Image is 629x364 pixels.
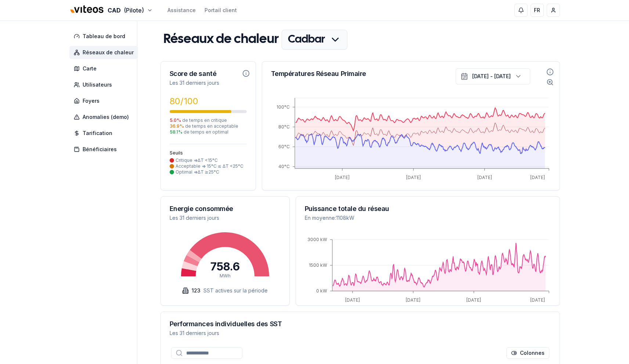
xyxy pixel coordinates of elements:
span: (Pilote) [124,6,144,15]
button: Informations sur le zoom [546,79,554,86]
span: 123 [192,287,200,294]
tspan: [DATE] [477,175,492,180]
tspan: 100°C [276,104,290,110]
a: Tarification [69,127,141,140]
a: Portail client [205,7,237,14]
span: Utilisateurs [83,81,112,88]
span: Anomalies (demo) [83,113,129,121]
p: Les 31 derniers jours [170,330,551,337]
button: Cocher les colonnes [506,347,549,359]
span: 80 /100 [170,95,198,107]
h3: Températures Réseau Primaire [271,70,551,77]
p: Les 31 derniers jours [170,79,247,87]
a: Tableau de bord [69,30,141,43]
a: Réseaux de chaleur [69,46,141,59]
tspan: 60°C [278,144,290,149]
button: Informations sur le score de santé [242,70,250,77]
tspan: 3000 kW [307,237,327,242]
span: Bénéficiaires [83,146,117,153]
a: Utilisateurs [69,78,141,91]
span: Critique => ΔT < 15 °C [176,157,218,163]
tspan: 40°C [278,164,290,169]
a: Assistance [167,7,196,14]
p: Les 31 derniers jours [170,214,281,222]
span: Optimal => ΔT ≥ 25 °C [176,169,219,175]
span: Tarification [83,130,112,137]
span: 5.0 % [170,117,181,123]
img: Viteos - CAD Logo [69,1,105,18]
a: Bénéficiaires [69,143,141,156]
h3: Performances individuelles des SST [170,321,551,327]
h3: Energie consommée [170,205,281,212]
span: de temps en acceptable [170,123,247,129]
button: [DATE] - [DATE] [456,68,530,84]
tspan: [DATE] [530,297,545,303]
span: Acceptable => 15 °C ≤ ΔT < 25 °C [176,163,243,169]
a: Anomalies (demo) [69,110,141,124]
tspan: [DATE] [530,175,545,180]
tspan: 1500 kW [309,262,327,268]
tspan: [DATE] [335,175,350,180]
a: Foyers [69,94,141,108]
a: Carte [69,62,141,75]
tspan: [DATE] [406,297,420,303]
span: Foyers [83,97,100,105]
tspan: [DATE] [406,175,420,180]
span: Carte [83,65,97,72]
span: CAD [108,6,121,15]
tspan: [DATE] [466,297,481,303]
tspan: [DATE] [345,297,360,303]
span: Réseaux de chaleur [83,49,134,56]
span: Tableau de bord [83,33,125,40]
span: de temps en critique [170,117,247,123]
span: 58.1 % [170,129,182,135]
tspan: 80°C [278,124,290,130]
button: Informations sur la température [546,68,554,76]
tspan: 758.6 [210,260,240,273]
tspan: 0 kW [316,288,327,294]
span: SST actives sur la période [203,287,268,294]
h1: Réseaux de chaleur [163,32,279,47]
span: 36.9 % [170,123,184,129]
p: En moyenne : 1108 kW [305,214,551,222]
h1: Cadbar [288,33,341,46]
div: [DATE] - [DATE] [472,73,511,80]
button: FR [531,4,544,17]
button: CAD(Pilote) [69,3,153,18]
h3: Puissance totale du réseau [305,205,551,212]
div: Seuils [170,150,247,156]
h3: Score de santé [170,70,247,77]
span: de temps en optimal [170,129,247,135]
span: FR [534,7,540,14]
tspan: MWh [220,273,231,279]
